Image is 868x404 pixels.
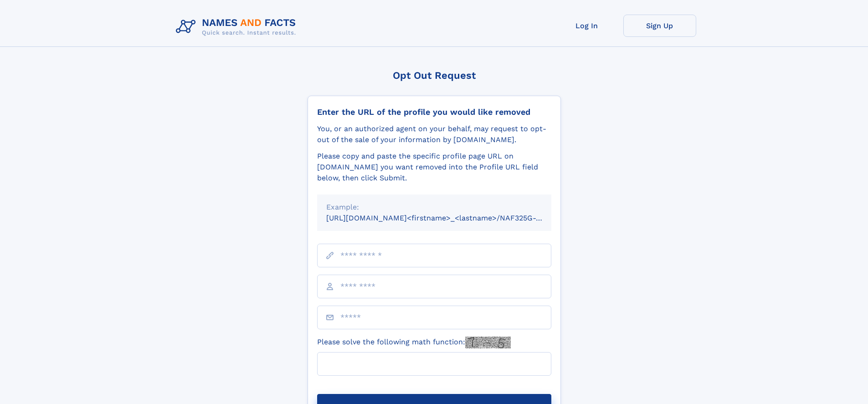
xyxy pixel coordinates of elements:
[326,214,569,222] small: [URL][DOMAIN_NAME]<firstname>_<lastname>/NAF325G-xxxxxxxx
[172,15,303,39] img: Logo Names and Facts
[317,337,511,348] label: Please solve the following math function:
[308,70,561,81] div: Opt Out Request
[317,123,551,145] div: You, or an authorized agent on your behalf, may request to opt-out of the sale of your informatio...
[317,151,551,184] div: Please copy and paste the specific profile page URL on [DOMAIN_NAME] you want removed into the Pr...
[550,15,623,37] a: Log In
[326,202,542,213] div: Example:
[317,107,551,117] div: Enter the URL of the profile you would like removed
[623,15,696,37] a: Sign Up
